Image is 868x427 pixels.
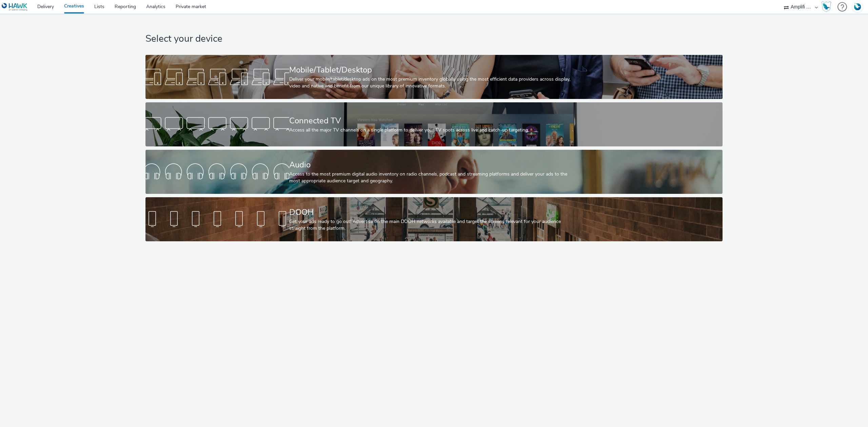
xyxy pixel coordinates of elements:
[821,1,831,12] img: Hawk Academy
[2,3,28,11] img: undefined Logo
[145,55,723,99] a: Mobile/Tablet/DesktopDeliver your mobile/tablet/desktop ads on the most premium inventory globall...
[289,206,576,218] div: DOOH
[289,171,576,185] div: Access to the most premium digital audio inventory on radio channels, podcast and streaming platf...
[289,159,576,171] div: Audio
[289,64,576,76] div: Mobile/Tablet/Desktop
[289,218,576,232] div: Get your ads ready to go out! Advertise on the main DOOH networks available and target the screen...
[145,150,723,194] a: AudioAccess to the most premium digital audio inventory on radio channels, podcast and streaming ...
[289,76,576,90] div: Deliver your mobile/tablet/desktop ads on the most premium inventory globally using the most effi...
[852,2,863,12] img: Account FR
[289,127,576,134] div: Access all the major TV channels on a single platform to deliver your TV spots across live and ca...
[145,33,723,45] h1: Select your device
[289,115,576,127] div: Connected TV
[145,102,723,146] a: Connected TVAccess all the major TV channels on a single platform to deliver your TV spots across...
[145,197,723,241] a: DOOHGet your ads ready to go out! Advertise on the main DOOH networks available and target the sc...
[821,1,834,12] a: Hawk Academy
